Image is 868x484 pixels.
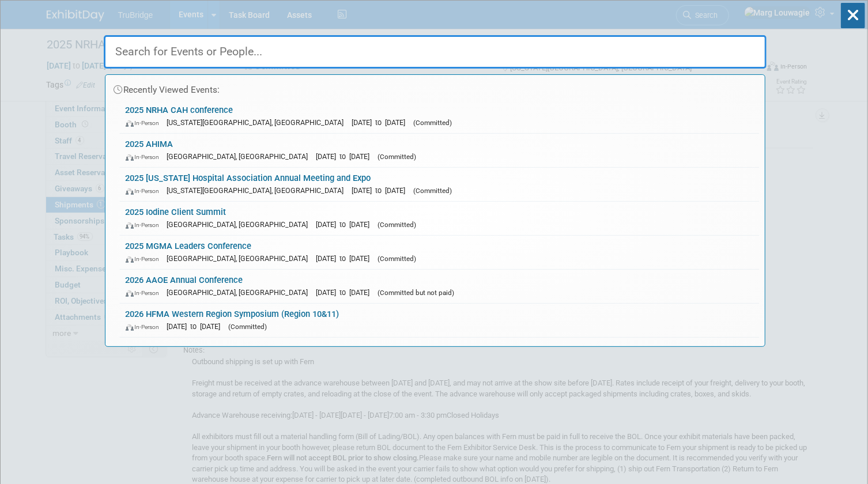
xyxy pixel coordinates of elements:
[104,35,767,69] input: Search for Events or People...
[120,236,759,269] a: 2025 MGMA Leaders Conference In-Person [GEOGRAPHIC_DATA], [GEOGRAPHIC_DATA] [DATE] to [DATE] (Com...
[378,153,417,161] span: (Committed)
[120,304,759,337] a: 2026 HFMA Western Region Symposium (Region 10&11) In-Person [DATE] to [DATE] (Committed)
[316,254,376,263] span: [DATE] to [DATE]
[167,288,314,297] span: [GEOGRAPHIC_DATA], [GEOGRAPHIC_DATA]
[414,119,452,127] span: (Committed)
[120,100,759,133] a: 2025 NRHA CAH conference In-Person [US_STATE][GEOGRAPHIC_DATA], [GEOGRAPHIC_DATA] [DATE] to [DATE...
[167,118,350,127] span: [US_STATE][GEOGRAPHIC_DATA], [GEOGRAPHIC_DATA]
[352,118,412,127] span: [DATE] to [DATE]
[126,323,165,331] span: In-Person
[126,187,165,195] span: In-Person
[120,134,759,167] a: 2025 AHIMA In-Person [GEOGRAPHIC_DATA], [GEOGRAPHIC_DATA] [DATE] to [DATE] (Committed)
[414,187,452,195] span: (Committed)
[378,255,417,263] span: (Committed)
[126,119,165,127] span: In-Person
[120,270,759,303] a: 2026 AAOE Annual Conference In-Person [GEOGRAPHIC_DATA], [GEOGRAPHIC_DATA] [DATE] to [DATE] (Comm...
[167,186,350,195] span: [US_STATE][GEOGRAPHIC_DATA], [GEOGRAPHIC_DATA]
[167,152,314,161] span: [GEOGRAPHIC_DATA], [GEOGRAPHIC_DATA]
[120,202,759,235] a: 2025 Iodine Client Summit In-Person [GEOGRAPHIC_DATA], [GEOGRAPHIC_DATA] [DATE] to [DATE] (Commit...
[126,153,165,161] span: In-Person
[120,168,759,201] a: 2025 [US_STATE] Hospital Association Annual Meeting and Expo In-Person [US_STATE][GEOGRAPHIC_DATA...
[378,221,417,229] span: (Committed)
[167,322,227,331] span: [DATE] to [DATE]
[316,152,376,161] span: [DATE] to [DATE]
[126,255,165,263] span: In-Person
[316,220,376,229] span: [DATE] to [DATE]
[167,220,314,229] span: [GEOGRAPHIC_DATA], [GEOGRAPHIC_DATA]
[352,186,412,195] span: [DATE] to [DATE]
[378,289,455,297] span: (Committed but not paid)
[229,323,267,331] span: (Committed)
[126,221,165,229] span: In-Person
[167,254,314,263] span: [GEOGRAPHIC_DATA], [GEOGRAPHIC_DATA]
[111,75,759,100] div: Recently Viewed Events:
[126,289,165,297] span: In-Person
[316,288,376,297] span: [DATE] to [DATE]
